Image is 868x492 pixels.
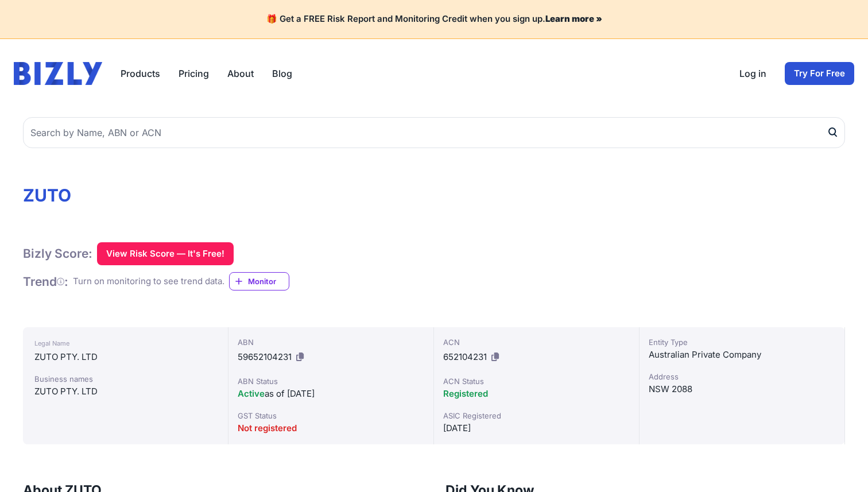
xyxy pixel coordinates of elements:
div: [DATE] [443,421,630,435]
div: ACN [443,336,630,348]
div: ACN Status [443,375,630,387]
div: ZUTO PTY. LTD [34,350,216,364]
div: ABN Status [238,375,424,387]
div: as of [DATE] [238,387,424,401]
h1: Bizly Score: [23,246,92,261]
div: Business names [34,373,216,385]
button: Products [121,67,160,80]
span: Not registered [238,423,297,433]
span: Registered [443,388,488,399]
div: Entity Type [649,336,835,348]
div: Australian Private Company [649,348,835,362]
div: ZUTO PTY. LTD [34,385,216,398]
button: View Risk Score — It's Free! [97,242,234,265]
a: Blog [272,67,292,80]
span: 652104231 [443,351,487,362]
h4: 🎁 Get a FREE Risk Report and Monitoring Credit when you sign up. [14,14,854,25]
h1: ZUTO [23,185,845,206]
span: Active [238,388,265,399]
h1: Trend : [23,274,68,289]
span: 59652104231 [238,351,292,362]
a: About [227,67,254,80]
a: Try For Free [785,62,854,85]
span: Monitor [248,276,289,287]
a: Learn more » [545,13,602,24]
div: Turn on monitoring to see trend data. [73,275,224,288]
a: Log in [739,67,766,80]
div: Legal Name [34,336,216,350]
a: Monitor [229,272,289,290]
div: NSW 2088 [649,382,835,396]
div: ASIC Registered [443,410,630,421]
div: GST Status [238,410,424,421]
input: Search by Name, ABN or ACN [23,117,845,148]
div: ABN [238,336,424,348]
a: Pricing [179,67,209,80]
div: Address [649,371,835,382]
